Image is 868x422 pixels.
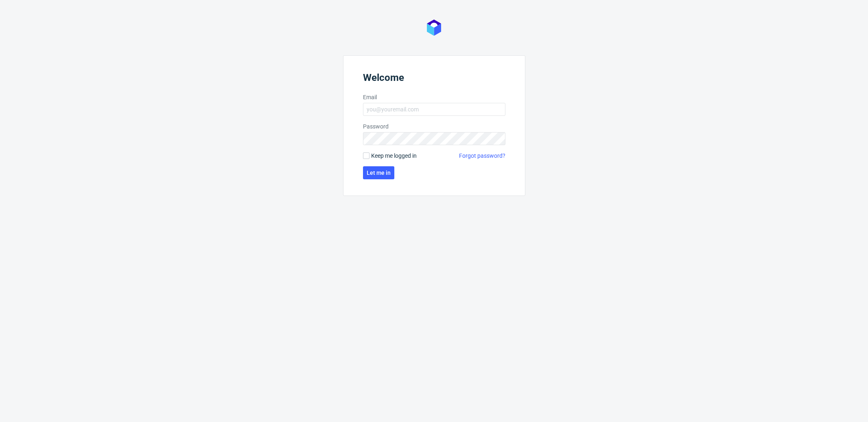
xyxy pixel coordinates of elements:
input: you@youremail.com [363,103,505,116]
span: Keep me logged in [371,152,417,160]
a: Forgot password? [459,152,505,160]
button: Let me in [363,166,394,179]
span: Let me in [367,170,391,176]
label: Email [363,93,505,101]
header: Welcome [363,72,505,87]
label: Password [363,122,505,131]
